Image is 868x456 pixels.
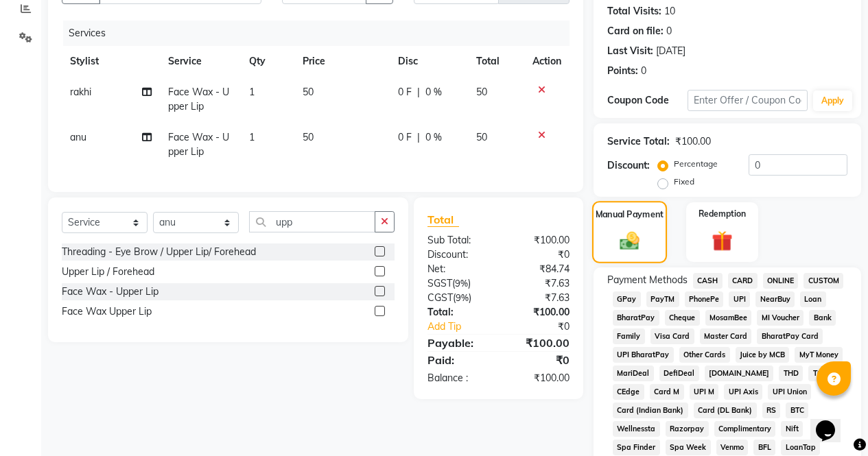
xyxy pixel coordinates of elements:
[62,46,160,77] th: Stylist
[613,347,674,363] span: UPI BharatPay
[613,291,641,307] span: GPay
[810,401,854,442] iframe: chat widget
[650,328,694,344] span: Visa Card
[813,91,852,111] button: Apply
[607,273,688,287] span: Payment Methods
[294,46,390,77] th: Price
[700,328,752,344] span: Master Card
[674,158,718,170] label: Percentage
[705,310,752,326] span: MosamBee
[476,86,487,98] span: 50
[62,265,154,279] div: Upper Lip / Forehead
[498,291,580,305] div: ₹7.63
[62,285,159,299] div: Face Wax - Upper Lip
[736,347,790,363] span: Juice by MCB
[607,93,688,108] div: Coupon Code
[160,46,240,77] th: Service
[795,347,843,363] span: MyT Money
[417,130,420,145] span: |
[498,233,580,248] div: ₹100.00
[781,421,803,437] span: Nift
[693,273,723,289] span: CASH
[456,292,469,303] span: 9%
[427,213,459,227] span: Total
[63,21,580,46] div: Services
[729,291,750,307] span: UPI
[249,211,375,232] input: Search or Scan
[685,291,724,307] span: PhonePe
[675,134,711,149] div: ₹100.00
[666,440,711,455] span: Spa Week
[755,291,795,307] span: NearBuy
[613,229,646,252] img: _cash.svg
[427,291,453,304] span: CGST
[62,304,152,319] div: Face Wax Upper Lip
[498,335,580,351] div: ₹100.00
[607,24,664,38] div: Card on file:
[417,233,499,248] div: Sub Total:
[800,291,826,307] span: Loan
[724,384,762,400] span: UPI Axis
[398,130,412,145] span: 0 F
[753,440,775,455] span: BFL
[779,365,803,381] span: THD
[714,421,776,437] span: Complimentary
[699,208,746,220] label: Redemption
[786,403,808,418] span: BTC
[768,384,811,400] span: UPI Union
[650,384,684,400] span: Card M
[690,384,719,400] span: UPI M
[168,86,229,112] span: Face Wax - Upper Lip
[398,85,412,99] span: 0 F
[646,291,679,307] span: PayTM
[613,328,645,344] span: Family
[417,85,420,99] span: |
[390,46,468,77] th: Disc
[596,208,664,221] label: Manual Payment
[70,86,91,98] span: rakhi
[641,64,646,78] div: 0
[757,328,823,344] span: BharatPay Card
[804,273,843,289] span: CUSTOM
[417,262,499,276] div: Net:
[498,276,580,291] div: ₹7.63
[498,371,580,385] div: ₹100.00
[664,4,675,19] div: 10
[613,421,660,437] span: Wellnessta
[674,176,694,188] label: Fixed
[666,24,672,38] div: 0
[666,421,709,437] span: Razorpay
[716,440,749,455] span: Venmo
[607,44,653,58] div: Last Visit:
[417,371,499,385] div: Balance :
[607,134,670,149] div: Service Total:
[613,365,654,381] span: MariDeal
[62,245,256,259] div: Threading - Eye Brow / Upper Lip/ Forehead
[757,310,804,326] span: MI Voucher
[249,131,255,143] span: 1
[498,262,580,276] div: ₹84.74
[705,365,774,381] span: [DOMAIN_NAME]
[808,365,830,381] span: TCL
[468,46,524,77] th: Total
[417,276,499,291] div: ( )
[694,403,757,418] span: Card (DL Bank)
[498,248,580,262] div: ₹0
[303,86,314,98] span: 50
[809,310,836,326] span: Bank
[659,365,699,381] span: DefiDeal
[241,46,294,77] th: Qty
[613,403,688,418] span: Card (Indian Bank)
[168,131,229,158] span: Face Wax - Upper Lip
[417,291,499,305] div: ( )
[763,273,799,289] span: ONLINE
[417,248,499,262] div: Discount:
[613,440,660,455] span: Spa Finder
[417,335,499,351] div: Payable:
[781,440,820,455] span: LoanTap
[705,228,739,254] img: _gift.svg
[607,158,650,173] div: Discount:
[728,273,758,289] span: CARD
[607,4,661,19] div: Total Visits:
[417,352,499,368] div: Paid:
